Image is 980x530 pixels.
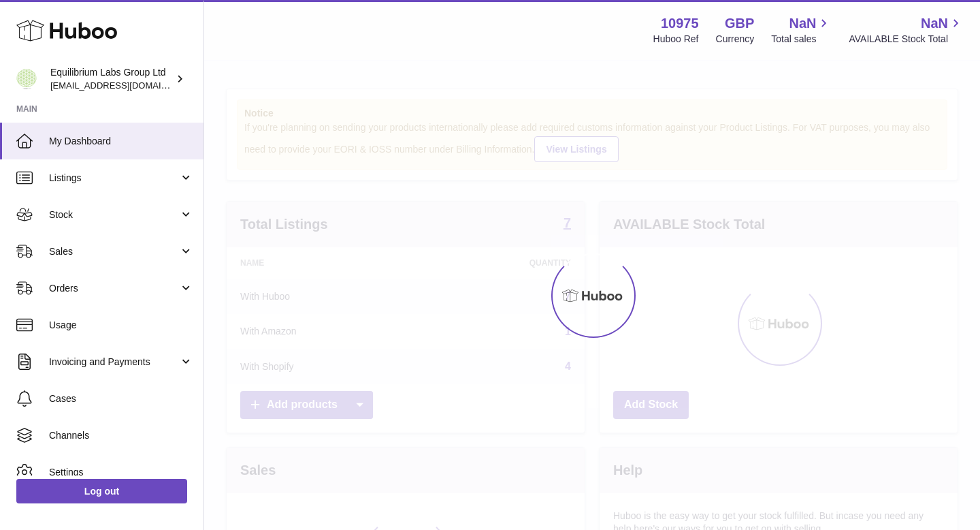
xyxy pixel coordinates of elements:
[50,66,173,92] div: Equilibrium Labs Group Ltd
[771,14,832,46] a: NaN Total sales
[921,14,948,33] span: NaN
[50,80,200,91] span: [EMAIL_ADDRESS][DOMAIN_NAME]
[653,33,699,46] div: Huboo Ref
[16,479,187,503] a: Log out
[49,466,193,479] span: Settings
[49,319,193,332] span: Usage
[49,208,179,221] span: Stock
[771,33,832,46] span: Total sales
[49,282,179,295] span: Orders
[49,392,193,405] span: Cases
[49,429,193,442] span: Channels
[661,14,699,33] strong: 10975
[49,172,179,185] span: Listings
[849,14,964,46] a: NaN AVAILABLE Stock Total
[16,69,37,89] img: huboo@equilibriumlabs.com
[789,14,816,33] span: NaN
[49,245,179,258] span: Sales
[49,356,179,369] span: Invoicing and Payments
[716,33,755,46] div: Currency
[849,33,964,46] span: AVAILABLE Stock Total
[49,135,193,148] span: My Dashboard
[725,14,754,33] strong: GBP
